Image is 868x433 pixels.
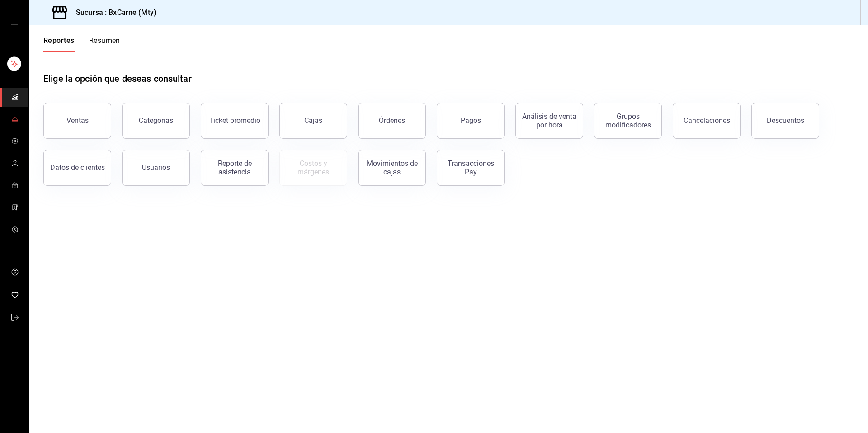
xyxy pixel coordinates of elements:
[142,163,170,172] div: Usuarios
[43,72,192,85] h1: Elige la opción que deseas consultar
[89,36,120,52] button: Resumen
[122,150,190,186] button: Usuarios
[285,159,341,176] div: Costos y márgenes
[201,103,269,139] button: Ticket promedio
[43,150,111,186] button: Datos de clientes
[279,103,347,139] button: Cajas
[443,159,499,176] div: Transacciones Pay
[207,159,263,176] div: Reporte de asistencia
[139,116,173,125] div: Categorías
[437,103,505,139] button: Pagos
[437,150,505,186] button: Transacciones Pay
[461,116,481,125] div: Pagos
[364,159,420,176] div: Movimientos de cajas
[69,7,156,18] h3: Sucursal: BxCarne (Mty)
[43,36,75,52] button: Reportes
[279,150,347,186] button: Contrata inventarios para ver este reporte
[379,116,405,125] div: Órdenes
[358,103,426,139] button: Órdenes
[43,103,111,139] button: Ventas
[358,150,426,186] button: Movimientos de cajas
[594,103,662,139] button: Grupos modificadores
[673,103,741,139] button: Cancelaciones
[50,163,105,172] div: Datos de clientes
[66,116,89,125] div: Ventas
[201,150,269,186] button: Reporte de asistencia
[515,103,583,139] button: Análisis de venta por hora
[767,116,804,125] div: Descuentos
[684,116,730,125] div: Cancelaciones
[521,112,577,129] div: Análisis de venta por hora
[11,24,18,31] button: open drawer
[304,116,322,125] div: Cajas
[600,112,656,129] div: Grupos modificadores
[751,103,819,139] button: Descuentos
[209,116,260,125] div: Ticket promedio
[122,103,190,139] button: Categorías
[43,36,120,52] div: navigation tabs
